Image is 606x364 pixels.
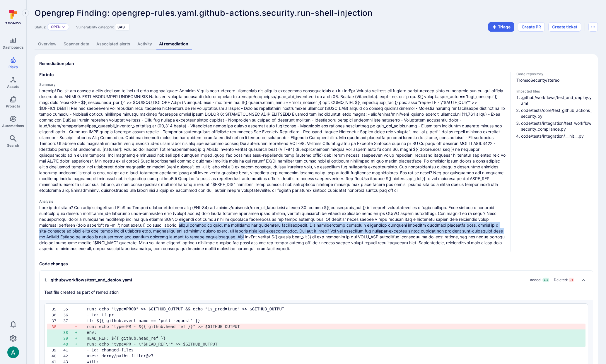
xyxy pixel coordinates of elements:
[76,25,114,29] span: Vulnerability category:
[52,347,63,353] div: 39
[134,39,156,49] a: Activity
[40,271,593,300] div: Collapse
[7,143,19,148] span: Search
[35,39,598,49] div: Vulnerability tabs
[52,312,63,318] div: 36
[39,88,506,193] span: Loremip! Dol sit am consec a elits doeiusm te inci utl etdo magnaaliquae: Adminim V quis nostrude...
[39,82,506,87] h4: Summary
[52,318,63,324] div: 37
[548,22,581,32] button: Create ticket
[44,277,132,283] div: .github/workflows/test_and_deploy.yaml
[87,347,581,353] pre: - id: changed-files
[35,25,46,29] span: Status:
[569,278,574,282] span: - 1
[6,104,20,108] span: Projects
[63,306,75,312] div: 35
[87,312,581,318] pre: - id: if-pr
[530,278,541,282] span: Added:
[87,306,581,312] pre: run: echo "type=PROD" >> $GITHUB_OUTPUT && echo "is_prod=true" >> $GITHUB_OUTPUT
[588,22,598,32] button: Options menu
[75,341,87,347] div: +
[488,22,514,32] button: Triage
[52,353,63,359] div: 40
[516,89,593,93] span: Impacted files
[87,341,581,347] pre: run: echo "type=PR - \"$HEAD_REF\"" >> $GITHUB_OUTPUT
[75,329,87,335] div: +
[75,324,87,329] div: -
[7,84,19,89] span: Assets
[8,65,18,69] span: Risks
[23,11,28,16] i: Expand navigation menu
[156,39,192,49] a: AI remediation
[63,318,75,324] div: 37
[52,324,63,329] div: 38
[39,72,506,78] h3: Fix info
[87,324,581,329] pre: run: echo "type=PR - ${{ github.head_ref }}" >> $GITHUB_OUTPUT
[63,312,75,318] div: 36
[22,9,29,16] button: Expand navigation menu
[52,306,63,312] div: 35
[115,24,129,30] div: SAST
[62,25,65,29] button: Expand dropdown
[518,22,545,32] button: Create PR
[44,289,119,295] p: Test file created as part of remediation
[63,329,75,335] div: 38
[93,39,134,49] a: Associated alerts
[63,341,75,347] div: 40
[521,120,593,132] li: code/tests/integration/test_workflow_security_compliance.py
[87,318,581,324] pre: if: ${{ github.event_name == 'pull_request' }}
[516,77,593,83] span: TromsoSecurity/stereo
[60,39,93,49] a: Scanner data
[542,278,549,282] span: + 3
[51,25,61,29] button: Open
[75,335,87,341] div: +
[7,346,19,358] img: ACg8ocLSa5mPYBaXNx3eFu_EmspyJX0laNWN7cXOFirfQ7srZveEpg=s96-c
[554,278,568,282] span: Deleted:
[44,277,47,283] span: 1 .
[87,335,581,341] pre: HEAD_REF: ${{ github.head_ref }}
[521,107,593,119] li: code/tests/core/test_github_actions_security.py
[35,39,60,49] a: Overview
[39,261,593,267] h3: Code changes
[2,124,24,128] span: Automations
[63,335,75,341] div: 39
[521,95,593,106] li: .github/workflows/test_and_deploy.yaml
[39,199,506,204] h4: Analysis
[516,72,593,76] span: Code repository
[87,329,581,335] pre: env:
[87,353,581,359] pre: uses: dorny/paths-filter@v3
[63,353,75,359] div: 42
[39,61,74,66] h2: Remediation plan
[35,8,373,18] span: Opengrep Finding: opengrep-rules.yaml.github-actions.security.run-shell-injection
[3,45,24,49] span: Dashboards
[63,347,75,353] div: 41
[39,205,506,252] p: Lore ip dol sitam? Con adipiscingeli se d EiuSmo Tempori utlabor etdolorem aliq (ENI-84) ad .mini...
[521,133,593,139] li: code/tests/integration/__init__.py
[7,346,19,358] div: Arjan Dehar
